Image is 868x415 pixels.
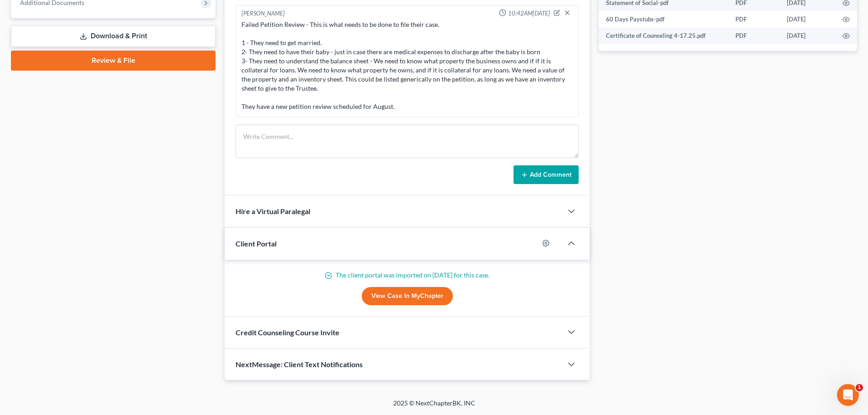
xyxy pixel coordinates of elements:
span: Client Portal [236,239,277,248]
td: 60 Days Paystubs-pdf [599,11,728,27]
span: Hire a Virtual Paralegal [236,207,310,215]
a: Review & File [11,51,216,71]
div: [PERSON_NAME] [241,9,285,18]
div: Failed Petition Review - This is what needs to be done to file their case. 1 - They need to get m... [241,20,573,111]
span: NextMessage: Client Text Notifications [236,360,363,369]
td: Certificate of Counseling 4-17.25.pdf [599,27,728,44]
p: The client portal was imported on [DATE] for this case. [236,271,579,280]
span: Credit Counseling Course Invite [236,328,339,337]
span: 1 [856,384,863,391]
a: Download & Print [11,26,216,47]
div: 2025 © NextChapterBK, INC [175,399,694,415]
iframe: Intercom live chat [837,384,859,406]
td: PDF [728,27,780,44]
td: PDF [728,11,780,27]
span: 10:42AM[DATE] [508,9,550,18]
a: View Case in MyChapter [362,287,453,305]
td: [DATE] [780,11,835,27]
td: [DATE] [780,27,835,44]
button: Add Comment [514,165,579,184]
